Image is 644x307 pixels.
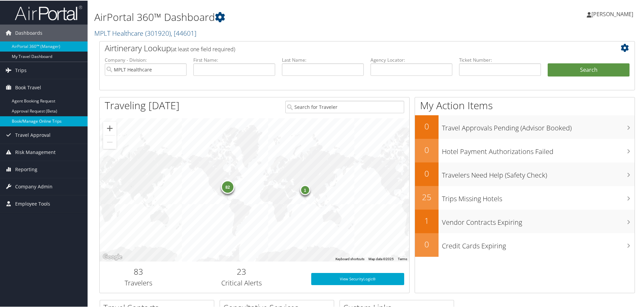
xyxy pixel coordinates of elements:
[442,119,635,132] h3: Travel Approvals Pending (Advisor Booked)
[94,28,196,37] a: MPLT Healthcare
[285,100,404,113] input: Search for Traveler
[171,28,196,37] span: , [ 44601 ]
[101,252,124,261] a: Open this area in Google Maps (opens a new window)
[300,184,310,194] div: 1
[105,98,180,112] h1: Traveling [DATE]
[15,195,50,212] span: Employee Tools
[145,28,171,37] span: ( 301920 )
[15,143,56,160] span: Risk Management
[105,42,585,53] h2: Airtinerary Lookup
[415,233,635,256] a: 0Credit Cards Expiring
[442,190,635,203] h3: Trips Missing Hotels
[335,256,364,261] button: Keyboard shortcuts
[442,237,635,250] h3: Credit Cards Expiring
[15,4,82,20] img: airportal-logo.png
[415,209,635,233] a: 1Vendor Contracts Expiring
[415,162,635,185] a: 0Travelers Need Help (Safety Check)
[442,143,635,156] h3: Hotel Payment Authorizations Failed
[193,56,275,63] label: First Name:
[15,79,41,95] span: Book Travel
[371,56,452,63] label: Agency Locator:
[282,56,364,63] label: Last Name:
[442,214,635,226] h3: Vendor Contracts Expiring
[415,238,439,249] h2: 0
[105,265,172,277] h2: 83
[105,56,187,63] label: Company - Division:
[459,56,541,63] label: Ticket Number:
[171,45,235,52] span: (at least one field required)
[221,180,234,193] div: 82
[368,256,394,260] span: Map data ©2025
[182,265,301,277] h2: 23
[415,214,439,226] h2: 1
[415,167,439,179] h2: 0
[15,160,37,177] span: Reporting
[15,24,42,41] span: Dashboards
[398,256,407,260] a: Terms (opens in new tab)
[182,278,301,287] h3: Critical Alerts
[548,63,630,76] button: Search
[101,252,124,261] img: Google
[15,61,27,78] span: Trips
[15,178,53,194] span: Company Admin
[94,9,458,24] h1: AirPortal 360™ Dashboard
[15,126,51,143] span: Travel Approval
[415,120,439,131] h2: 0
[415,191,439,202] h2: 25
[311,272,404,284] a: View SecurityLogic®
[103,121,117,134] button: Zoom in
[415,98,635,112] h1: My Action Items
[442,166,635,179] h3: Travelers Need Help (Safety Check)
[587,3,640,24] a: [PERSON_NAME]
[591,10,633,17] span: [PERSON_NAME]
[415,138,635,162] a: 0Hotel Payment Authorizations Failed
[103,135,117,148] button: Zoom out
[415,115,635,138] a: 0Travel Approvals Pending (Advisor Booked)
[415,144,439,155] h2: 0
[415,185,635,209] a: 25Trips Missing Hotels
[105,278,172,287] h3: Travelers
